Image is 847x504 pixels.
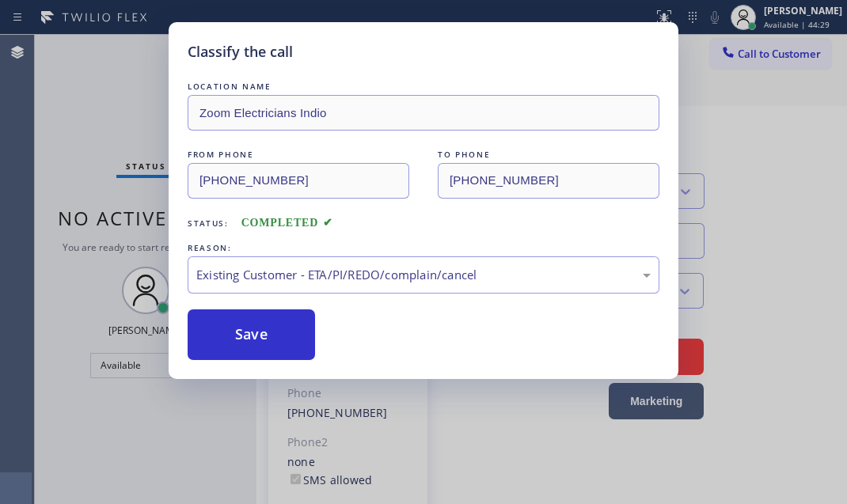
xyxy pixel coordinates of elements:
span: COMPLETED [241,217,333,229]
div: TO PHONE [438,146,659,163]
div: LOCATION NAME [188,78,659,95]
div: REASON: [188,240,659,256]
button: Save [188,309,315,360]
input: To phone [438,163,659,199]
h5: Classify the call [188,41,293,63]
div: FROM PHONE [188,146,409,163]
div: Existing Customer - ETA/PI/REDO/complain/cancel [196,266,651,284]
input: From phone [188,163,409,199]
span: Status: [188,218,229,229]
